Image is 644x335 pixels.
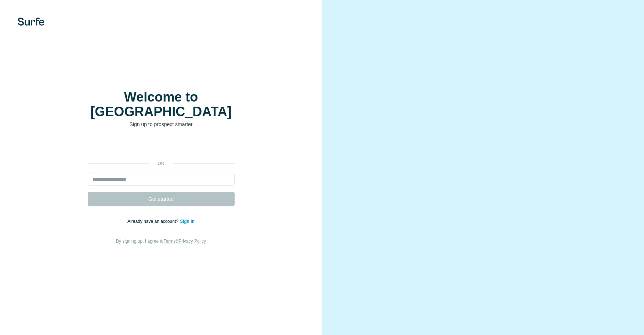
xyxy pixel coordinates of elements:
a: Terms [164,239,176,244]
p: Sign up to prospect smarter [88,121,235,128]
img: Surfe's logo [18,18,44,26]
span: Already have an account? [127,219,180,224]
iframe: Botón de Acceder con Google [84,139,238,155]
h1: Welcome to [GEOGRAPHIC_DATA] [88,90,235,119]
span: By signing up, I agree to & [116,239,206,244]
a: Privacy Policy [178,239,206,244]
p: or [149,160,173,167]
a: Sign in [180,219,195,224]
